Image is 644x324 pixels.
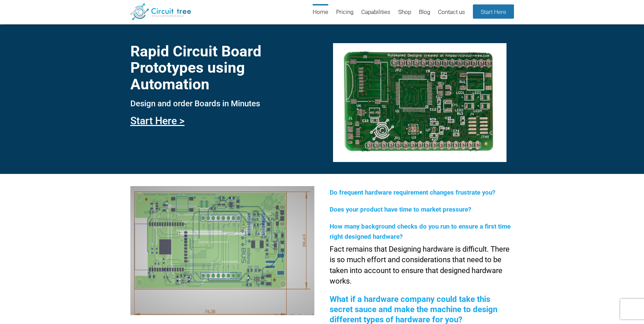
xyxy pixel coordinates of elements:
a: Home [313,4,328,21]
a: Pricing [336,4,353,21]
a: Contact us [438,4,465,21]
h1: Rapid Circuit Board Prototypes using Automation [130,43,314,92]
h3: Design and order Boards in Minutes [130,99,314,108]
span: How many background checks do you run to ensure a first time right designed hardware? [330,223,511,240]
img: Circuit Tree [130,3,191,20]
span: Do frequent hardware requirement changes frustrate you? [330,189,495,196]
a: Start Here > [130,115,185,127]
a: Blog [419,4,430,21]
a: Capabilities [361,4,390,21]
a: Shop [398,4,411,21]
a: Start Here [473,4,514,19]
p: Fact remains that Designing hardware is difficult. There is so much effort and considerations tha... [330,244,514,287]
span: Does your product have time to market pressure? [330,206,471,213]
